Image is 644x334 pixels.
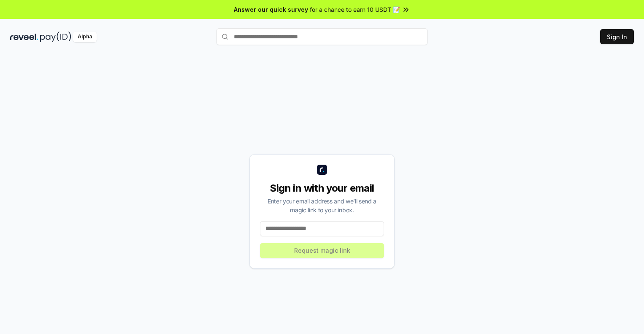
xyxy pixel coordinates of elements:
[73,32,97,42] div: Alpha
[260,197,384,214] div: Enter your email address and we’ll send a magic link to your inbox.
[600,29,634,44] button: Sign In
[10,32,38,42] img: reveel_dark
[40,32,71,42] img: pay_id
[310,5,400,14] span: for a chance to earn 10 USDT 📝
[317,165,327,175] img: logo_small
[234,5,308,14] span: Answer our quick survey
[260,182,384,195] div: Sign in with your email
